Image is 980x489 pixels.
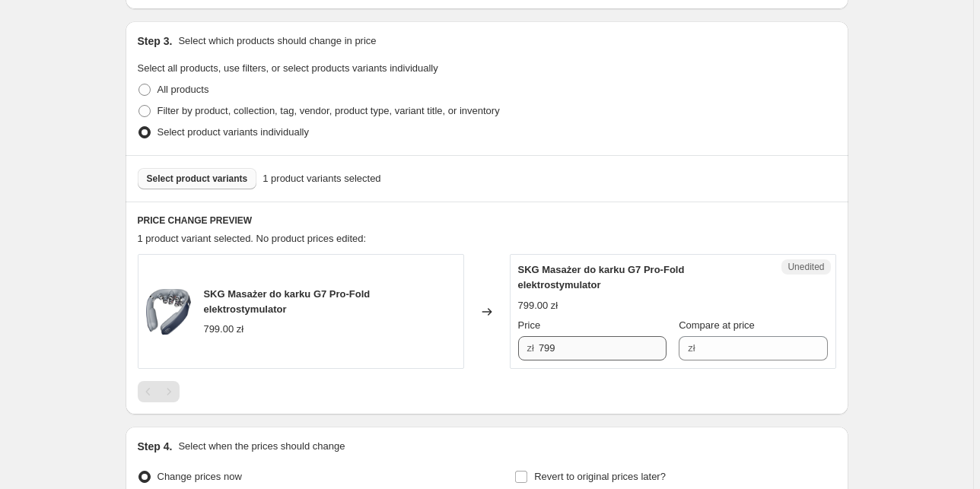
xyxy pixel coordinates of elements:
span: All products [157,84,209,95]
nav: Pagination [138,381,180,402]
span: Compare at price [679,319,755,331]
span: Filter by product, collection, tag, vendor, product type, variant title, or inventory [157,105,500,116]
p: Select which products should change in price [178,33,376,49]
span: Select all products, use filters, or select products variants individually [138,62,438,74]
h2: Step 4. [138,439,173,454]
h2: Step 3. [138,33,173,49]
span: SKG Masażer do karku G7 Pro-Fold elektrostymulator [518,264,685,291]
span: Select product variants [147,173,248,185]
span: Change prices now [157,471,242,482]
p: Select when the prices should change [178,439,345,454]
span: 1 product variants selected [262,171,380,186]
button: Select product variants [138,168,257,189]
span: zł [527,342,534,354]
span: 1 product variant selected. No product prices edited: [138,233,367,244]
span: Revert to original prices later? [534,471,666,482]
div: 799.00 zł [518,298,558,313]
span: zł [688,342,695,354]
div: 799.00 zł [203,322,243,337]
span: SKG Masażer do karku G7 Pro-Fold elektrostymulator [203,288,370,315]
span: Select product variants individually [157,126,309,138]
h6: PRICE CHANGE PREVIEW [138,214,836,227]
img: P2_b9ab9488-05ee-4325-bb8b-8484586e65b3_80x.webp [146,289,192,335]
span: Price [518,319,541,331]
span: Unedited [787,261,824,273]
